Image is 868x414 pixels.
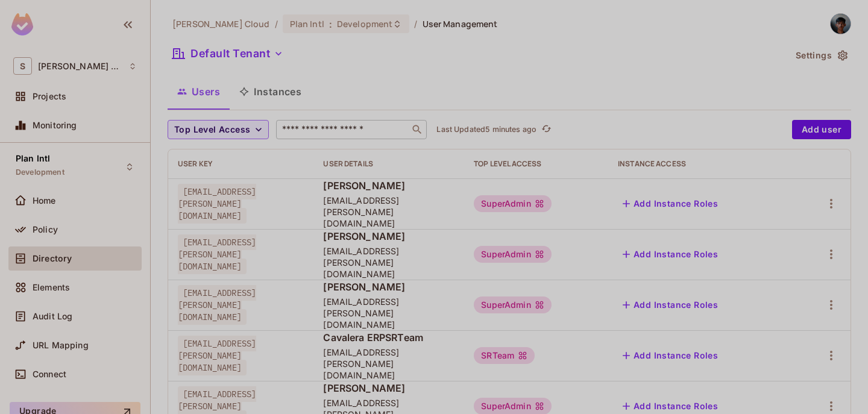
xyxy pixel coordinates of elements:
[323,179,454,192] span: [PERSON_NAME]
[38,61,122,71] span: Workspace: Sawala Cloud
[323,347,454,381] span: [EMAIL_ADDRESS][PERSON_NAME][DOMAIN_NAME]
[168,77,230,107] button: Users
[178,285,256,325] span: [EMAIL_ADDRESS][PERSON_NAME][DOMAIN_NAME]
[618,245,723,264] button: Add Instance Roles
[618,159,784,169] div: Instance Access
[474,195,552,212] div: SuperAdmin
[11,13,33,36] img: SReyMgAAAABJRU5ErkJggg==
[474,347,535,364] div: SRTeam
[323,195,454,229] span: [EMAIL_ADDRESS][PERSON_NAME][DOMAIN_NAME]
[414,18,417,30] li: /
[323,159,454,169] div: User Details
[536,122,553,137] span: Click to refresh data
[33,92,66,101] span: Projects
[174,122,250,137] span: Top Level Access
[539,122,553,137] button: refresh
[323,381,454,395] span: [PERSON_NAME]
[791,46,851,65] button: Settings
[178,159,304,169] div: User Key
[618,295,723,315] button: Add Instance Roles
[33,340,89,350] span: URL Mapping
[474,296,552,313] div: SuperAdmin
[13,57,32,75] span: S
[337,18,392,30] span: Development
[33,254,72,263] span: Directory
[178,234,256,274] span: [EMAIL_ADDRESS][PERSON_NAME][DOMAIN_NAME]
[329,19,333,29] span: :
[474,246,552,263] div: SuperAdmin
[436,125,536,134] p: Last Updated 5 minutes ago
[33,369,66,379] span: Connect
[178,336,256,375] span: [EMAIL_ADDRESS][PERSON_NAME][DOMAIN_NAME]
[323,331,454,344] span: Cavalera ERPSRTeam
[792,120,851,139] button: Add user
[168,44,288,63] button: Default Tenant
[618,194,723,213] button: Add Instance Roles
[172,18,270,30] span: the active workspace
[618,346,723,365] button: Add Instance Roles
[16,168,64,177] span: Development
[474,159,599,169] div: Top Level Access
[33,283,70,292] span: Elements
[323,245,454,280] span: [EMAIL_ADDRESS][PERSON_NAME][DOMAIN_NAME]
[290,18,324,30] span: Plan Intl
[168,120,269,139] button: Top Level Access
[33,121,77,130] span: Monitoring
[541,124,552,136] span: refresh
[323,280,454,293] span: [PERSON_NAME]
[275,18,278,30] li: /
[831,14,851,34] img: Wanfah Diva
[33,196,56,205] span: Home
[323,230,454,243] span: [PERSON_NAME]
[16,154,50,163] span: Plan Intl
[33,225,58,234] span: Policy
[178,184,256,224] span: [EMAIL_ADDRESS][PERSON_NAME][DOMAIN_NAME]
[230,77,311,107] button: Instances
[423,18,498,30] span: User Management
[323,296,454,330] span: [EMAIL_ADDRESS][PERSON_NAME][DOMAIN_NAME]
[33,312,72,321] span: Audit Log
